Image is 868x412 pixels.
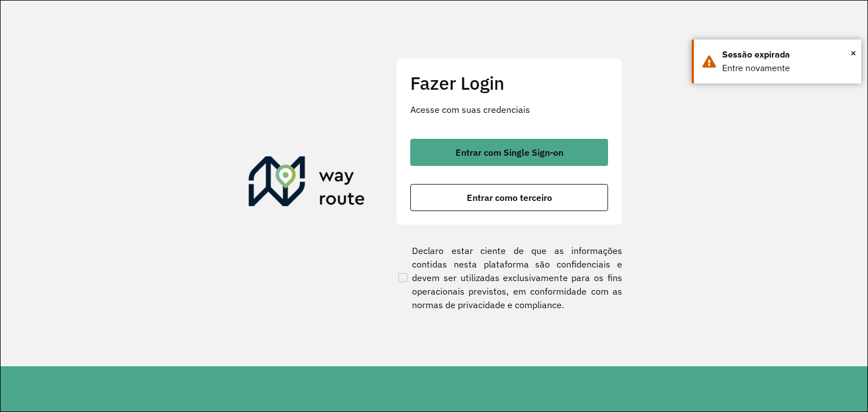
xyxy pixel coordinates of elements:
button: button [410,184,608,211]
img: Roteirizador AmbevTech [249,156,365,211]
button: Close [850,45,856,62]
h2: Fazer Login [410,72,608,94]
span: Entrar com Single Sign-on [455,148,563,157]
div: Entre novamente [722,62,853,75]
p: Acesse com suas credenciais [410,103,608,116]
button: button [410,139,608,166]
label: Declaro estar ciente de que as informações contidas nesta plataforma são confidenciais e devem se... [396,244,622,312]
div: Sessão expirada [722,48,853,62]
span: × [850,45,856,62]
span: Entrar como terceiro [467,193,552,202]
